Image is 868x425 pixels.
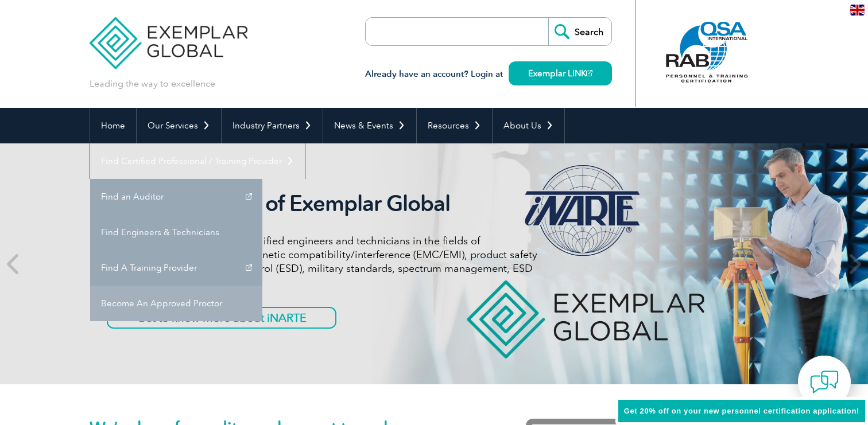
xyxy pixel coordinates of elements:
[417,108,492,143] a: Resources
[90,179,262,215] a: Find an Auditor
[90,108,136,143] a: Home
[586,70,592,76] img: open_square.png
[810,368,839,396] img: contact-chat.png
[90,77,215,90] p: Leading the way to excellence
[137,108,221,143] a: Our Services
[323,108,416,143] a: News & Events
[90,250,262,286] a: Find A Training Provider
[90,143,305,179] a: Find Certified Professional / Training Provider
[90,286,262,321] a: Become An Approved Proctor
[107,190,537,217] h2: iNARTE is a Part of Exemplar Global
[850,5,865,15] img: en
[222,108,323,143] a: Industry Partners
[90,215,262,250] a: Find Engineers & Technicians
[509,61,612,85] a: Exemplar LINK
[493,108,564,143] a: About Us
[624,407,859,415] span: Get 20% off on your new personnel certification application!
[107,234,537,289] p: iNARTE certifications are for qualified engineers and technicians in the fields of telecommunicat...
[365,67,612,81] h3: Already have an account? Login at
[548,18,611,45] input: Search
